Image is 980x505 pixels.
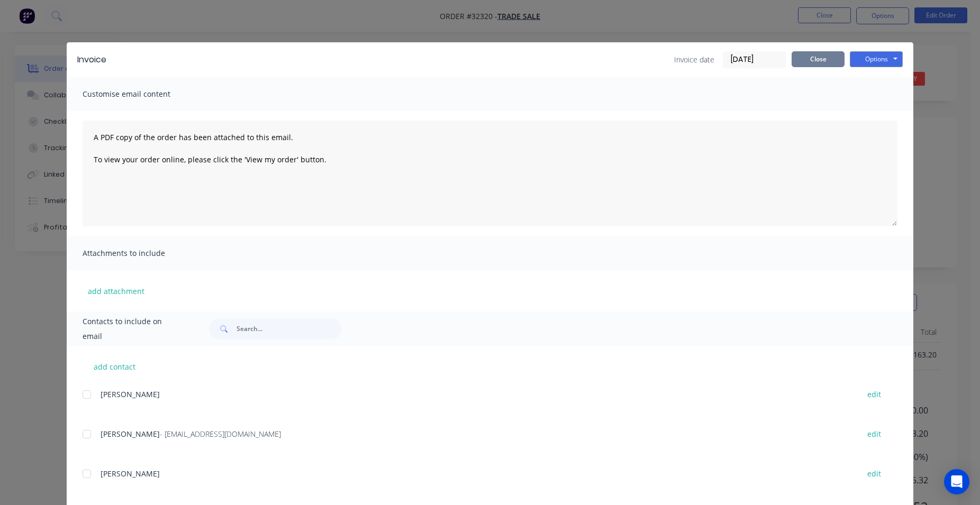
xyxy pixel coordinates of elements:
button: Options [850,51,903,67]
button: Close [792,51,845,67]
span: [PERSON_NAME] [101,389,160,399]
input: Search... [237,318,341,339]
button: add attachment [83,283,150,299]
div: Open Intercom Messenger [944,469,969,494]
div: Invoice [77,53,106,66]
span: - [EMAIL_ADDRESS][DOMAIN_NAME] [160,429,281,439]
span: [PERSON_NAME] [101,469,160,479]
span: Invoice date [674,54,714,65]
textarea: A PDF copy of the order has been attached to this email. To view your order online, please click ... [83,121,897,226]
button: edit [861,427,887,441]
span: Customise email content [83,87,199,102]
button: add contact [83,359,146,374]
span: Attachments to include [83,246,199,261]
span: Contacts to include on email [83,314,183,344]
span: [PERSON_NAME] [101,429,160,439]
button: edit [861,466,887,481]
button: edit [861,387,887,401]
